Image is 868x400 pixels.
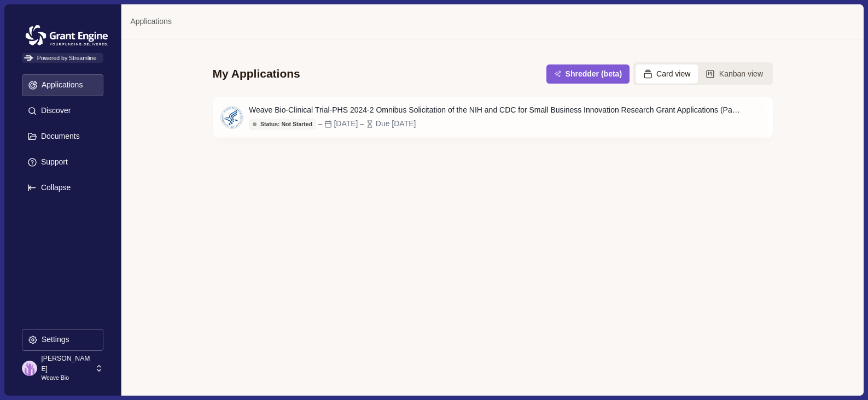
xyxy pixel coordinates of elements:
p: Support [37,157,68,167]
img: Powered by Streamline Logo [24,55,33,61]
p: Discover [37,106,71,115]
img: HHS.png [221,107,243,128]
button: Card view [636,64,698,84]
a: Weave Bio-Clinical Trial-PHS 2024-2 Omnibus Solicitation of the NIH and CDC for Small Business In... [213,97,773,137]
div: My Applications [213,66,300,81]
button: Kanban view [698,64,771,84]
div: Status: Not Started [253,121,312,128]
div: Weave Bio-Clinical Trial-PHS 2024-2 Omnibus Solicitation of the NIH and CDC for Small Business In... [249,104,741,116]
p: [PERSON_NAME] [41,354,91,374]
p: Weave Bio [41,374,91,383]
p: Collapse [37,183,71,192]
a: Grantengine Logo [22,22,103,34]
p: Documents [37,132,80,141]
div: [DATE] [334,118,358,130]
button: Discover [22,100,103,122]
button: Expand [22,177,103,199]
img: Grantengine Logo [22,22,112,49]
button: Support [22,151,103,173]
a: Applications [130,16,172,27]
div: – [318,118,323,130]
span: Powered by Streamline [22,53,103,63]
p: Settings [38,335,69,344]
div: – [360,118,364,130]
button: Applications [22,74,103,96]
div: Due [DATE] [376,118,416,130]
img: profile picture [22,361,37,376]
button: Documents [22,126,103,148]
button: Settings [22,329,103,351]
a: Settings [22,329,103,355]
p: Applications [38,80,83,90]
button: Shredder (beta) [546,64,630,84]
button: Status: Not Started [249,119,316,130]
